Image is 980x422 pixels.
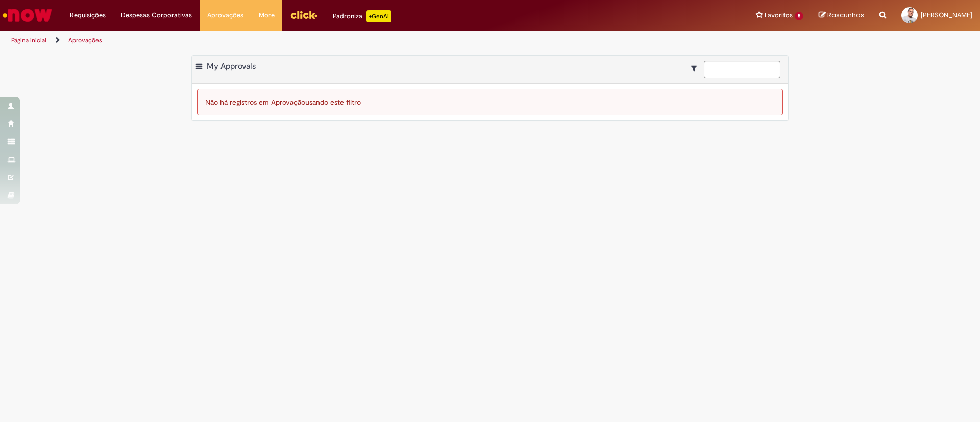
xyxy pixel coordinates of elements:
[207,61,256,71] span: My Approvals
[8,31,646,50] ul: Trilhas de página
[795,12,803,20] span: 5
[827,10,864,20] span: Rascunhos
[691,65,702,72] i: Mostrar filtros para: Suas Solicitações
[11,36,46,44] a: Página inicial
[921,11,972,19] span: [PERSON_NAME]
[121,10,192,20] span: Despesas Corporativas
[68,36,102,44] a: Aprovações
[819,11,864,20] a: Rascunhos
[366,10,391,22] p: +GenAi
[259,10,275,20] span: More
[765,10,793,20] span: Favoritos
[70,10,106,20] span: Requisições
[207,10,243,20] span: Aprovações
[333,10,391,22] div: Padroniza
[290,7,317,22] img: click_logo_yellow_360x200.png
[305,97,361,107] span: usando este filtro
[1,5,54,26] img: ServiceNow
[197,89,783,115] div: Não há registros em Aprovação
